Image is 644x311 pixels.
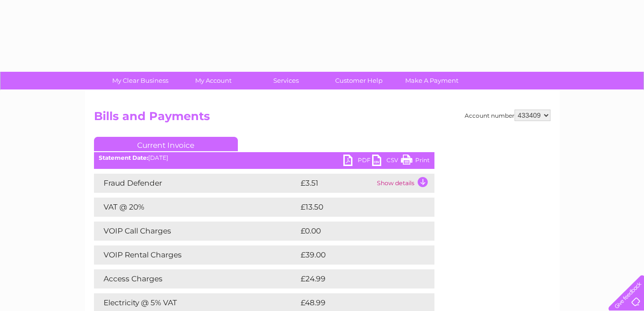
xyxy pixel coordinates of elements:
td: Show details [375,174,434,193]
h2: Bills and Payments [94,110,550,128]
a: My Clear Business [101,72,180,89]
a: Current Invoice [94,137,238,151]
a: Services [246,72,326,89]
td: £24.99 [298,269,416,289]
a: My Account [174,72,253,89]
td: £0.00 [298,222,412,241]
div: Account number [465,110,550,121]
td: £13.50 [298,198,414,217]
a: Make A Payment [392,72,471,89]
td: £3.51 [298,174,375,193]
td: Access Charges [94,269,298,289]
a: Print [401,155,430,168]
a: PDF [343,155,372,168]
td: VOIP Call Charges [94,222,298,241]
td: £39.00 [298,245,416,265]
a: CSV [372,155,401,168]
td: VAT @ 20% [94,198,298,217]
td: VOIP Rental Charges [94,245,298,265]
div: [DATE] [94,155,434,161]
b: Statement Date: [99,154,148,161]
td: Fraud Defender [94,174,298,193]
a: Customer Help [319,72,398,89]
